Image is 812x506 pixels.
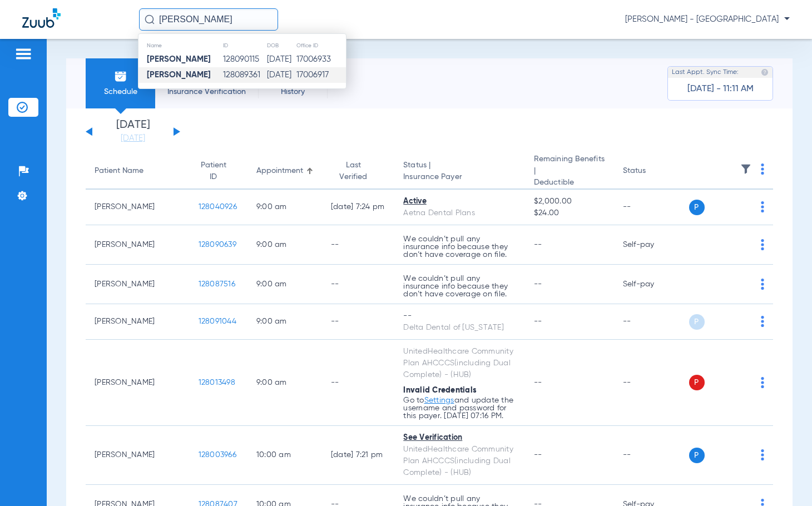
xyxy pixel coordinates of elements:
[145,14,155,24] img: Search Icon
[322,190,395,225] td: [DATE] 7:24 PM
[331,160,376,183] div: Last Verified
[614,265,689,304] td: Self-pay
[322,304,395,340] td: --
[322,225,395,265] td: --
[199,451,236,459] span: 128003966
[689,375,705,390] span: P
[147,71,211,79] strong: [PERSON_NAME]
[94,86,147,97] span: Schedule
[394,153,525,190] th: Status |
[534,379,542,386] span: --
[761,201,764,212] img: group-dot-blue.svg
[761,377,764,388] img: group-dot-blue.svg
[625,14,790,25] span: [PERSON_NAME] - [GEOGRAPHIC_DATA]
[199,160,229,183] div: Patient ID
[199,379,235,386] span: 128013498
[114,70,127,83] img: Schedule
[256,165,303,177] div: Appointment
[222,67,266,83] td: 128089361
[761,316,764,327] img: group-dot-blue.svg
[322,265,395,304] td: --
[525,153,614,190] th: Remaining Benefits |
[403,386,477,394] span: Invalid Credentials
[403,432,516,444] div: See Verification
[296,39,346,52] th: Office ID
[222,52,266,67] td: 128090115
[14,47,32,61] img: hamburger-icon
[266,67,296,83] td: [DATE]
[740,163,751,175] img: filter.svg
[761,239,764,250] img: group-dot-blue.svg
[322,426,395,485] td: [DATE] 7:21 PM
[247,340,322,426] td: 9:00 AM
[534,241,542,249] span: --
[139,8,278,31] input: Search for patients
[614,340,689,426] td: --
[672,67,739,78] span: Last Appt. Sync Time:
[403,207,516,219] div: Aetna Dental Plans
[403,444,516,479] div: UnitedHealthcare Community Plan AHCCCS(including Dual Complete) - (HUB)
[138,39,222,52] th: Name
[614,304,689,340] td: --
[199,241,236,249] span: 128090639
[689,448,705,463] span: P
[164,86,250,97] span: Insurance Verification
[761,163,764,175] img: group-dot-blue.svg
[756,453,812,506] iframe: Chat Widget
[761,68,769,76] img: last sync help info
[86,426,190,485] td: [PERSON_NAME]
[614,153,689,190] th: Status
[331,160,386,183] div: Last Verified
[403,275,516,298] p: We couldn’t pull any insurance info because they don’t have coverage on file.
[403,396,516,420] p: Go to and update the username and password for this payer. [DATE] 07:16 PM.
[247,190,322,225] td: 9:00 AM
[761,279,764,290] img: group-dot-blue.svg
[534,280,542,288] span: --
[266,52,296,67] td: [DATE]
[199,203,237,211] span: 128040926
[199,280,235,288] span: 128087516
[403,171,516,183] span: Insurance Payer
[296,67,346,83] td: 17006917
[247,426,322,485] td: 10:00 AM
[403,346,516,381] div: UnitedHealthcare Community Plan AHCCCS(including Dual Complete) - (HUB)
[95,165,181,177] div: Patient Name
[761,449,764,460] img: group-dot-blue.svg
[614,426,689,485] td: --
[614,190,689,225] td: --
[322,340,395,426] td: --
[403,196,516,207] div: Active
[199,160,239,183] div: Patient ID
[689,200,705,215] span: P
[256,165,313,177] div: Appointment
[534,207,605,219] span: $24.00
[199,318,236,325] span: 128091044
[689,314,705,330] span: P
[86,265,190,304] td: [PERSON_NAME]
[222,39,266,52] th: ID
[296,52,346,67] td: 17006933
[86,304,190,340] td: [PERSON_NAME]
[86,340,190,426] td: [PERSON_NAME]
[534,177,605,188] span: Deductible
[266,39,296,52] th: DOB
[22,8,61,28] img: Zuub Logo
[534,196,605,207] span: $2,000.00
[86,190,190,225] td: [PERSON_NAME]
[247,225,322,265] td: 9:00 AM
[147,55,211,63] strong: [PERSON_NAME]
[100,120,166,144] li: [DATE]
[534,318,542,325] span: --
[403,310,516,322] div: --
[100,133,166,144] a: [DATE]
[247,304,322,340] td: 9:00 AM
[687,83,754,95] span: [DATE] - 11:11 AM
[266,86,319,97] span: History
[403,322,516,334] div: Delta Dental of [US_STATE]
[614,225,689,265] td: Self-pay
[95,165,143,177] div: Patient Name
[424,396,454,404] a: Settings
[403,235,516,259] p: We couldn’t pull any insurance info because they don’t have coverage on file.
[534,451,542,459] span: --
